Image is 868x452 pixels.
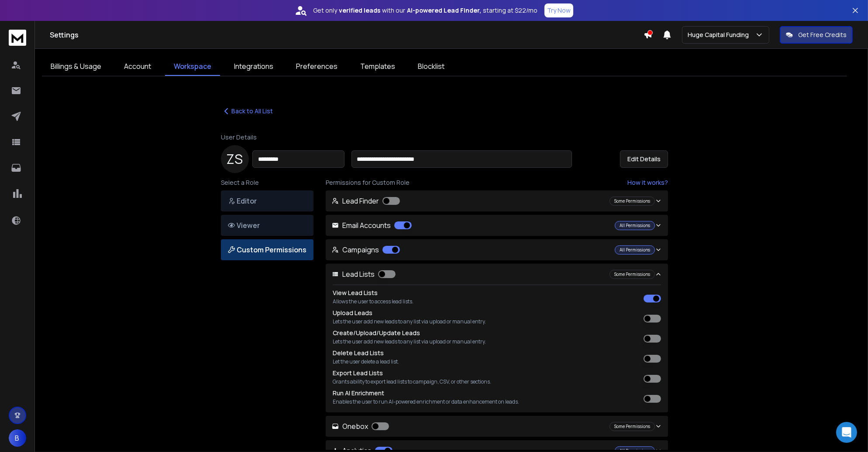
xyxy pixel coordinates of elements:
p: Get Free Credits [798,31,847,39]
p: Get only with our starting at $22/mo [313,6,537,15]
img: logo [9,30,26,46]
p: Grants ability to export lead lists to campaign, CSV, or other sections. [333,378,491,385]
label: Export Lead Lists [333,369,383,377]
a: Billings & Usage [42,58,110,76]
a: Workspace [165,58,220,76]
button: Edit Details [620,150,668,168]
button: B [9,429,26,447]
p: Onebox [332,421,389,432]
p: Allows the user to access lead lists. [333,298,413,305]
p: Huge Capital Funding [688,31,752,39]
button: Lead Finder Some Permissions [326,190,668,211]
button: Onebox Some Permissions [326,416,668,437]
div: Lead Lists Some Permissions [326,285,668,412]
label: Delete Lead Lists [333,349,384,357]
div: Some Permissions [610,422,655,431]
div: Open Intercom Messenger [836,422,857,443]
button: Email Accounts All Permissions [326,215,668,236]
p: Custom Permissions [228,245,307,255]
p: Enables the user to run AI-powered enrichment or data enhancement on leads. [333,398,519,405]
button: Back to All List [221,106,273,116]
button: Try Now [544,3,573,17]
p: Viewer [228,220,307,231]
p: Let the user delete a lead list. [333,358,399,365]
a: Account [115,58,160,76]
label: Run AI Enrichment [333,389,384,397]
strong: AI-powered Lead Finder, [407,6,481,15]
p: Lead Lists [332,269,396,279]
button: Campaigns All Permissions [326,239,668,260]
label: Upload Leads [333,309,372,317]
label: Create/Upload/Update Leads [333,329,420,337]
strong: verified leads [339,6,380,15]
p: User Details [221,133,668,142]
p: Campaigns [332,245,400,255]
div: Z S [221,145,249,173]
a: Integrations [225,58,282,76]
p: Lead Finder [332,196,400,206]
button: Get Free Credits [780,26,853,44]
p: Lets the user add new leads to any list via upload or manual entry. [333,318,486,325]
div: All Permissions [615,245,655,255]
div: Some Permissions [610,270,655,279]
p: Try Now [547,6,571,15]
p: Lets the user add new leads to any list via upload or manual entry. [333,338,486,345]
div: Some Permissions [610,197,655,206]
a: Preferences [287,58,346,76]
button: Lead Lists Some Permissions [326,264,668,285]
a: Templates [351,58,404,76]
span: Permissions for Custom Role [326,178,410,187]
h1: Settings [50,30,644,40]
p: Email Accounts [332,220,412,231]
a: Blocklist [409,58,453,76]
a: How it works? [627,178,668,187]
div: All Permissions [615,221,655,230]
p: Editor [228,196,307,206]
p: Select a Role [221,178,313,187]
label: View Lead Lists [333,289,378,297]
